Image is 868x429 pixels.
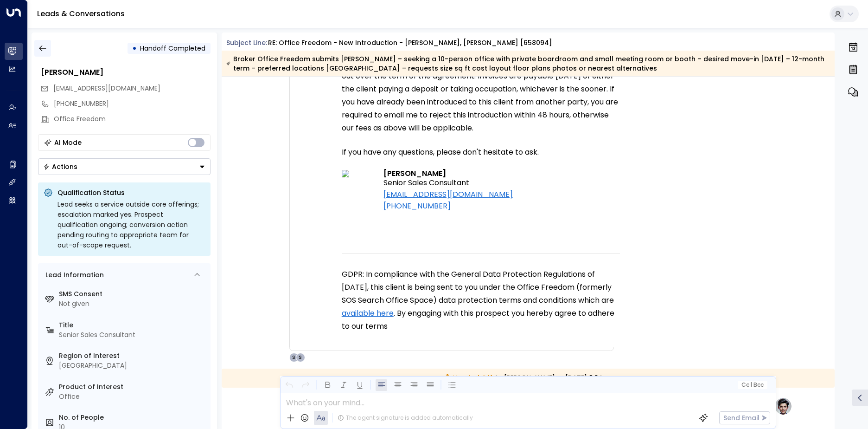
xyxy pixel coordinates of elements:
[338,414,473,422] div: The agent signature is added automatically
[226,38,267,47] span: Subject Line:
[140,44,205,53] span: Handoff Completed
[774,397,792,416] img: profile-logo.png
[283,379,295,391] button: Undo
[59,320,207,330] label: Title
[57,199,205,250] div: Lead seeks a service outside core offerings; escalation marked yes. Prospect qualification ongoin...
[342,146,620,159] td: If you have any questions, please don't hesitate to ask.
[296,353,305,362] div: S
[59,361,207,370] div: [GEOGRAPHIC_DATA]
[342,170,374,214] img: Picture of Andreea Larion
[222,369,835,388] div: to [PERSON_NAME] on [DATE] 6:34 am
[132,40,137,57] div: •
[54,114,211,124] div: Office Freedom
[59,299,207,309] div: Not given
[54,99,211,109] div: [PHONE_NUMBER]
[59,392,207,402] div: Office
[300,379,311,391] button: Redo
[342,268,620,333] td: GDPR: In compliance with the General Data Protection Regulations of [DATE], this client is being ...
[750,382,752,388] span: |
[42,270,104,280] div: Lead Information
[57,188,205,197] p: Qualification Status
[289,353,299,362] div: S
[37,8,125,19] a: Leads & Conversations
[226,54,830,73] div: Broker Office Freedom submits [PERSON_NAME] – seeking a 10-person office with private boardroom a...
[383,177,513,212] td: Senior Sales Consultant
[268,38,552,48] div: RE: Office Freedom - New Introduction - [PERSON_NAME], [PERSON_NAME] [658094]
[43,162,77,171] div: Actions
[53,84,160,93] span: andreea@officefreedom.com
[54,138,82,147] div: AI Mode
[59,330,207,340] div: Senior Sales Consultant
[59,289,207,299] label: SMS Consent
[383,188,513,200] a: [EMAIL_ADDRESS][DOMAIN_NAME]
[38,158,211,175] button: Actions
[383,200,451,212] a: [PHONE_NUMBER]
[38,158,211,175] div: Button group with a nested menu
[41,67,211,78] div: [PERSON_NAME]
[440,373,492,383] span: Handed Off
[741,382,763,388] span: Cc Bcc
[53,84,160,93] span: [EMAIL_ADDRESS][DOMAIN_NAME]
[342,307,394,320] a: available here
[383,170,513,177] td: [PERSON_NAME]
[737,381,767,390] button: Cc|Bcc
[59,351,207,361] label: Region of Interest
[59,382,207,392] label: Product of Interest
[59,413,207,422] label: No. of People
